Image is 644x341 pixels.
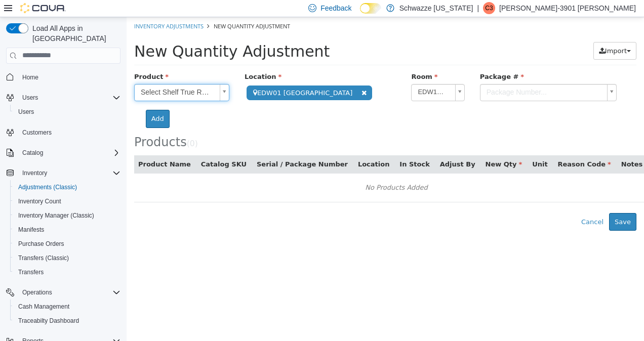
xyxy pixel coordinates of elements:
[22,169,47,177] span: Inventory
[14,181,81,193] a: Adjustments (Classic)
[18,197,61,205] span: Inventory Count
[10,194,125,208] button: Inventory Count
[20,3,66,13] img: Cova
[483,2,495,14] div: Cagney-3901 Martine
[18,108,34,116] span: Users
[8,67,89,83] span: Select Shelf True Roots Deli Blueberry Pound Cake (S) Per 1g
[10,208,125,223] button: Inventory Manager (Classic)
[2,146,125,160] button: Catalog
[18,147,47,159] button: Catalog
[14,224,120,236] span: Manifests
[18,254,69,262] span: Transfers (Classic)
[10,314,125,328] button: Traceabilty Dashboard
[353,56,397,63] span: Package #
[14,238,120,250] span: Purchase Orders
[18,286,56,299] button: Operations
[22,129,52,137] span: Customers
[8,118,60,132] span: Products
[74,142,122,152] button: Catalog SKU
[353,67,491,84] a: Package Number...
[60,122,71,131] small: ( )
[231,142,265,152] button: Location
[28,23,120,44] span: Load All Apps in [GEOGRAPHIC_DATA]
[2,125,125,140] button: Customers
[18,147,120,159] span: Catalog
[477,2,479,14] p: |
[18,92,42,104] button: Users
[18,303,69,311] span: Cash Management
[118,56,155,63] span: Location
[18,126,120,139] span: Customers
[485,2,493,14] span: C3
[14,238,68,250] a: Purchase Orders
[63,122,68,131] span: 0
[18,167,51,179] button: Inventory
[14,106,120,118] span: Users
[495,142,518,152] button: Notes
[14,301,73,313] a: Cash Management
[14,181,120,193] span: Adjustments (Classic)
[10,180,125,194] button: Adjustments (Classic)
[285,67,338,84] a: EDW1 Front Room
[313,142,351,152] button: Adjust By
[14,106,38,118] a: Users
[406,142,423,152] button: Unit
[14,163,526,178] div: No Products Added
[431,143,485,151] span: Reason Code
[22,73,38,81] span: Home
[8,56,42,63] span: Product
[22,94,38,102] span: Users
[482,196,510,214] button: Save
[18,268,44,276] span: Transfers
[449,196,482,214] button: Cancel
[10,237,125,251] button: Purchase Orders
[14,266,48,278] a: Transfers
[14,252,73,264] a: Transfers (Classic)
[478,30,500,37] span: Import
[18,71,120,83] span: Home
[2,91,125,105] button: Users
[14,266,120,278] span: Transfers
[2,70,125,84] button: Home
[14,252,120,264] span: Transfers (Classic)
[22,149,43,157] span: Catalog
[354,67,477,83] span: Package Number...
[87,5,164,13] span: New Quantity Adjustment
[14,301,120,313] span: Cash Management
[8,5,77,13] a: Inventory Adjustments
[8,25,203,43] span: New Quantity Adjustment
[10,223,125,237] button: Manifests
[18,126,56,139] a: Customers
[18,286,120,299] span: Operations
[14,209,120,222] span: Inventory Manager (Classic)
[2,166,125,180] button: Inventory
[320,3,351,13] span: Feedback
[499,2,636,14] p: [PERSON_NAME]-3901 [PERSON_NAME]
[360,3,381,14] input: Dark Mode
[18,71,43,83] a: Home
[10,300,125,314] button: Cash Management
[18,183,77,191] span: Adjustments (Classic)
[467,25,510,43] button: Import
[273,142,305,152] button: In Stock
[14,315,120,327] span: Traceabilty Dashboard
[10,105,125,119] button: Users
[130,142,223,152] button: Serial / Package Number
[285,67,324,83] span: EDW1 Front Room
[14,209,98,222] a: Inventory Manager (Classic)
[18,92,120,104] span: Users
[359,143,396,151] span: New Qty
[22,288,52,296] span: Operations
[285,56,311,63] span: Room
[2,285,125,300] button: Operations
[14,315,83,327] a: Traceabilty Dashboard
[10,251,125,265] button: Transfers (Classic)
[18,211,94,220] span: Inventory Manager (Classic)
[8,67,103,84] a: Select Shelf True Roots Deli Blueberry Pound Cake (S) Per 1g
[12,142,66,152] button: Product Name
[18,240,64,248] span: Purchase Orders
[18,167,120,179] span: Inventory
[120,68,246,83] span: EDW01 [GEOGRAPHIC_DATA]
[18,226,44,234] span: Manifests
